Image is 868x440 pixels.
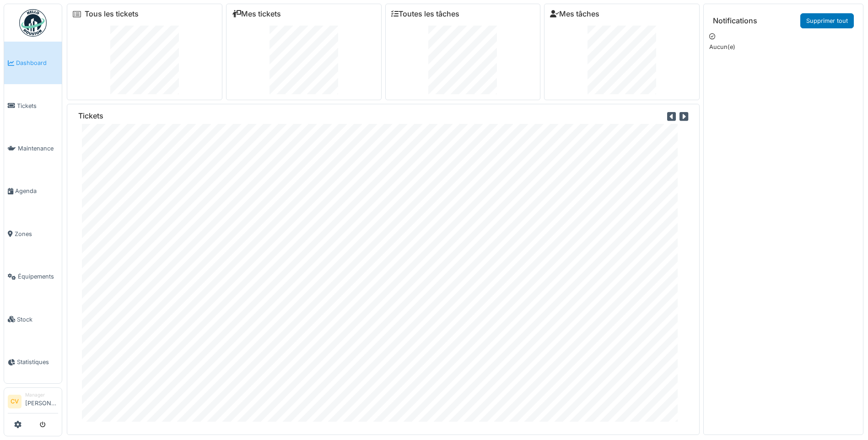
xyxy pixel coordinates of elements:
[391,10,459,18] a: Toutes les tâches
[25,392,58,411] li: [PERSON_NAME]
[713,16,757,25] h6: Notifications
[15,230,58,238] span: Zones
[17,315,58,324] span: Stock
[18,272,58,281] span: Équipements
[18,144,58,153] span: Maintenance
[4,170,62,212] a: Agenda
[4,213,62,255] a: Zones
[550,10,599,18] a: Mes tâches
[25,392,58,398] div: Manager
[232,10,281,18] a: Mes tickets
[16,59,58,67] span: Dashboard
[17,358,58,366] span: Statistiques
[78,112,103,120] h6: Tickets
[800,13,854,28] a: Supprimer tout
[19,9,47,37] img: Badge_color-CXgf-gQk.svg
[85,10,139,18] a: Tous les tickets
[4,127,62,170] a: Maintenance
[4,255,62,298] a: Équipements
[8,395,22,408] li: CV
[4,298,62,340] a: Stock
[4,341,62,383] a: Statistiques
[709,43,857,51] p: Aucun(e)
[17,102,58,110] span: Tickets
[4,84,62,127] a: Tickets
[8,392,58,413] a: CV Manager[PERSON_NAME]
[15,187,58,195] span: Agenda
[4,42,62,84] a: Dashboard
